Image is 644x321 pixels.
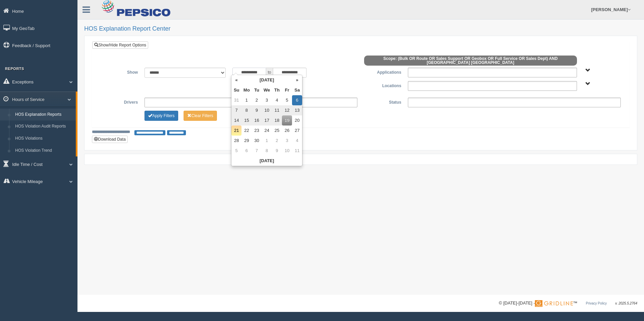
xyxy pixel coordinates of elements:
[262,146,272,156] td: 8
[231,126,241,136] td: 21
[361,68,405,76] label: Applications
[12,145,76,157] a: HOS Violation Trend
[241,136,252,146] td: 29
[231,105,241,115] td: 7
[252,105,262,115] td: 9
[252,115,262,126] td: 16
[241,105,252,115] td: 8
[252,85,262,95] th: Tu
[292,115,302,126] td: 20
[262,126,272,136] td: 24
[282,126,292,136] td: 26
[282,85,292,95] th: Fr
[586,301,607,305] a: Privacy Policy
[272,136,282,146] td: 2
[272,105,282,115] td: 11
[92,41,148,49] a: Show/Hide Report Options
[262,115,272,126] td: 17
[231,75,241,85] th: «
[92,136,128,143] button: Download Data
[144,111,178,121] button: Change Filter Options
[231,85,241,95] th: Su
[282,146,292,156] td: 10
[262,136,272,146] td: 1
[272,146,282,156] td: 9
[241,126,252,136] td: 22
[84,26,637,32] h2: HOS Explanation Report Center
[292,136,302,146] td: 4
[184,111,217,121] button: Change Filter Options
[241,95,252,105] td: 1
[241,85,252,95] th: Mo
[262,95,272,105] td: 3
[292,75,302,85] th: »
[252,126,262,136] td: 23
[361,81,405,89] label: Locations
[282,115,292,126] td: 19
[292,95,302,105] td: 6
[272,95,282,105] td: 4
[231,136,241,146] td: 28
[12,133,76,145] a: HOS Violations
[12,120,76,133] a: HOS Violation Audit Reports
[231,95,241,105] td: 31
[292,126,302,136] td: 27
[252,146,262,156] td: 7
[231,146,241,156] td: 5
[361,98,405,106] label: Status
[262,105,272,115] td: 10
[292,85,302,95] th: Sa
[266,68,273,78] span: to
[241,146,252,156] td: 6
[241,115,252,126] td: 15
[535,300,573,307] img: Gridline
[231,156,302,166] th: [DATE]
[292,105,302,115] td: 13
[97,98,141,106] label: Drivers
[262,85,272,95] th: We
[282,105,292,115] td: 12
[252,95,262,105] td: 2
[12,109,76,121] a: HOS Explanation Reports
[231,115,241,126] td: 14
[282,136,292,146] td: 3
[615,301,637,305] span: v. 2025.5.2764
[499,300,637,307] div: © [DATE]-[DATE] - ™
[252,136,262,146] td: 30
[241,75,292,85] th: [DATE]
[282,95,292,105] td: 5
[272,115,282,126] td: 18
[364,56,577,66] span: Scope: (Bulk OR Route OR Sales Support OR Geobox OR Full Service OR Sales Dept) AND [GEOGRAPHIC_D...
[97,68,141,76] label: Show
[272,85,282,95] th: Th
[292,146,302,156] td: 11
[272,126,282,136] td: 25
